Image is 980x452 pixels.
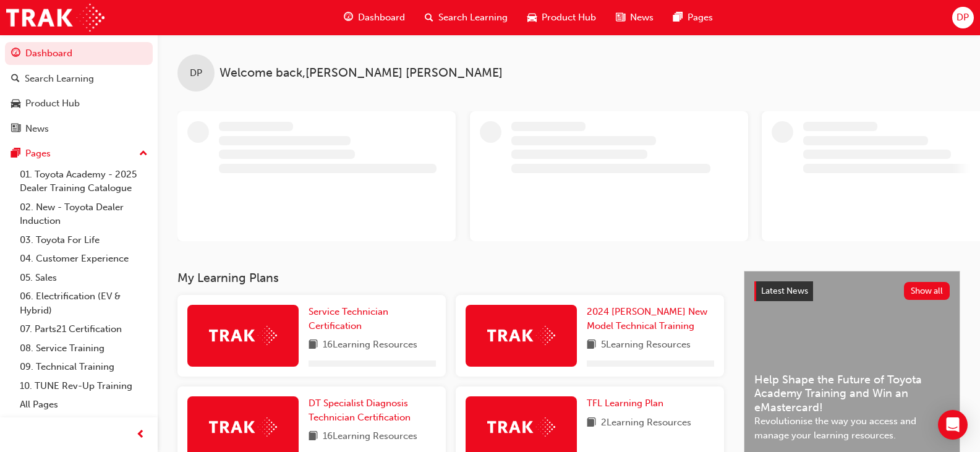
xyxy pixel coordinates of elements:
a: Product Hub [5,92,153,115]
span: 5 Learning Resources [601,338,691,353]
span: 2 Learning Resources [601,416,691,431]
span: book-icon [309,338,318,353]
span: guage-icon [11,48,20,59]
a: 07. Parts21 Certification [15,320,153,339]
span: car-icon [11,98,20,109]
a: News [5,117,153,140]
h3: My Learning Plans [177,271,724,285]
a: 09. Technical Training [15,357,153,377]
a: news-iconNews [606,5,663,30]
span: book-icon [587,416,596,431]
a: TFL Learning Plan [587,396,668,411]
a: 03. Toyota For Life [15,231,153,250]
a: Latest NewsShow all [754,281,950,301]
span: Search Learning [438,11,508,25]
button: DP [952,7,974,28]
button: Pages [5,142,153,165]
span: 16 Learning Resources [323,429,417,445]
span: TFL Learning Plan [587,398,663,409]
span: 2024 [PERSON_NAME] New Model Technical Training [587,306,707,331]
span: car-icon [527,10,537,25]
div: Open Intercom Messenger [938,410,968,440]
span: guage-icon [344,10,353,25]
span: DT Specialist Diagnosis Technician Certification [309,398,411,423]
span: Help Shape the Future of Toyota Academy Training and Win an eMastercard! [754,373,950,415]
a: pages-iconPages [663,5,723,30]
span: DP [957,11,969,25]
button: DashboardSearch LearningProduct HubNews [5,40,153,142]
span: book-icon [309,429,318,445]
a: 01. Toyota Academy - 2025 Dealer Training Catalogue [15,165,153,198]
a: Dashboard [5,42,153,65]
span: up-icon [139,146,148,162]
span: DP [190,66,202,80]
a: guage-iconDashboard [334,5,415,30]
span: Revolutionise the way you access and manage your learning resources. [754,414,950,442]
span: prev-icon [136,427,145,443]
span: news-icon [11,124,20,135]
span: News [630,11,654,25]
span: pages-icon [673,10,683,25]
img: Trak [487,326,555,345]
span: news-icon [616,10,625,25]
a: car-iconProduct Hub [518,5,606,30]
a: 10. TUNE Rev-Up Training [15,377,153,396]
img: Trak [487,417,555,437]
a: 08. Service Training [15,339,153,358]
span: Latest News [761,286,808,296]
div: Pages [25,147,51,161]
span: search-icon [425,10,433,25]
span: book-icon [587,338,596,353]
a: 02. New - Toyota Dealer Induction [15,198,153,231]
div: News [25,122,49,136]
a: Service Technician Certification [309,305,436,333]
span: Welcome back , [PERSON_NAME] [PERSON_NAME] [219,66,503,80]
span: Product Hub [542,11,596,25]
span: 16 Learning Resources [323,338,417,353]
span: pages-icon [11,148,20,160]
a: 2024 [PERSON_NAME] New Model Technical Training [587,305,714,333]
span: Dashboard [358,11,405,25]
span: search-icon [11,74,20,85]
a: search-iconSearch Learning [415,5,518,30]
span: Pages [688,11,713,25]
button: Show all [904,282,950,300]
a: All Pages [15,395,153,414]
img: Trak [209,326,277,345]
a: DT Specialist Diagnosis Technician Certification [309,396,436,424]
a: Search Learning [5,67,153,90]
div: Search Learning [25,72,94,86]
a: 05. Sales [15,268,153,288]
img: Trak [6,4,104,32]
a: 06. Electrification (EV & Hybrid) [15,287,153,320]
span: Service Technician Certification [309,306,388,331]
div: Product Hub [25,96,80,111]
img: Trak [209,417,277,437]
a: 04. Customer Experience [15,249,153,268]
